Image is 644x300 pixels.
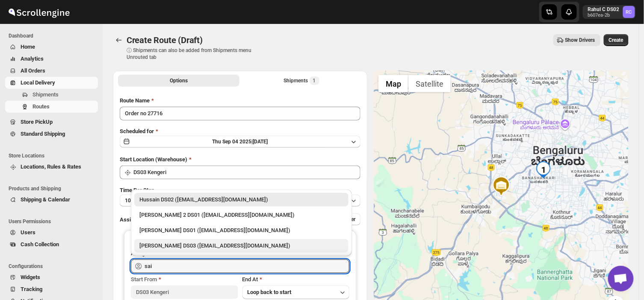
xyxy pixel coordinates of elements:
[21,196,70,203] span: Shipping & Calendar
[120,136,360,148] button: Thu Sep 04 2025|[DATE]
[139,211,343,219] div: [PERSON_NAME] 2 DS01 ([EMAIL_ADDRESS][DOMAIN_NAME])
[9,263,98,270] span: Configurations
[588,6,620,13] p: Rahul C DS02
[9,152,98,159] span: Store Locations
[139,242,343,250] div: [PERSON_NAME] DS03 ([EMAIL_ADDRESS][DOMAIN_NAME])
[21,229,35,236] span: Users
[32,91,59,98] span: Shipments
[9,185,98,192] span: Products and Shipping
[378,75,408,92] button: Show street map
[120,128,154,134] span: Scheduled for
[120,97,150,104] span: Route Name
[583,5,636,19] button: User menu
[21,241,59,248] span: Cash Collection
[127,35,203,45] span: Create Route (Draft)
[242,285,349,299] button: Loop back to start
[5,194,98,206] button: Shipping & Calendar
[588,13,620,18] p: b607ea-2b
[21,79,55,86] span: Local Delivery
[120,107,360,120] input: Eg: Bengaluru Route
[609,37,623,44] span: Create
[21,55,44,62] span: Analytics
[623,6,635,18] span: Rahul C DS02
[131,193,352,207] li: Hussain DS02 (jarav60351@abatido.com)
[9,218,98,225] span: Users Permissions
[5,53,98,65] button: Analytics
[284,76,319,85] div: Shipments
[120,187,154,193] span: Time Per Stop
[131,237,352,253] li: Saibur Rahman DS03 (novenik154@ihnpo.com)
[5,239,98,250] button: Cash Collection
[565,37,595,44] span: Show Drivers
[170,77,188,84] span: Options
[604,34,629,46] button: Create
[5,227,98,239] button: Users
[21,286,42,292] span: Tracking
[248,289,292,295] span: Loop back to start
[21,119,53,125] span: Store PickUp
[253,139,268,145] span: [DATE]
[313,77,316,84] span: 1
[21,44,35,50] span: Home
[21,131,65,137] span: Standard Shipping
[9,32,98,39] span: Dashboard
[21,274,40,280] span: Widgets
[120,216,143,223] span: Assign to
[5,101,98,113] button: Routes
[127,47,261,61] p: ⓘ Shipments can also be added from Shipments menu Unrouted tab
[553,34,600,46] button: Show Drivers
[608,266,634,291] a: Open chat
[120,195,360,207] button: 10 minutes
[131,276,157,283] span: Start From
[626,9,632,15] text: RC
[139,195,343,204] div: Hussain DS02 ([EMAIL_ADDRESS][DOMAIN_NAME])
[139,226,343,235] div: [PERSON_NAME] DS01 ([EMAIL_ADDRESS][DOMAIN_NAME])
[120,156,187,163] span: Start Location (Warehouse)
[5,65,98,77] button: All Orders
[21,67,45,74] span: All Orders
[408,75,451,92] button: Show satellite imagery
[5,271,98,283] button: Widgets
[113,34,125,46] button: Routes
[145,259,349,273] input: Search assignee
[133,166,360,179] input: Search location
[21,163,81,170] span: Locations, Rules & Rates
[32,103,50,110] span: Routes
[7,1,71,23] img: ScrollEngine
[125,197,151,204] span: 10 minutes
[535,161,552,178] div: 1
[241,75,363,87] button: Selected Shipments
[5,161,98,173] button: Locations, Rules & Rates
[5,89,98,101] button: Shipments
[131,207,352,222] li: Ali Husain 2 DS01 (petec71113@advitize.com)
[213,139,253,145] span: Thu Sep 04 2025 |
[5,41,98,53] button: Home
[131,222,352,237] li: Jahir Hussain DS01 (pegaya8076@excederm.com)
[5,283,98,295] button: Tracking
[242,275,349,284] div: End At
[118,75,239,87] button: All Route Options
